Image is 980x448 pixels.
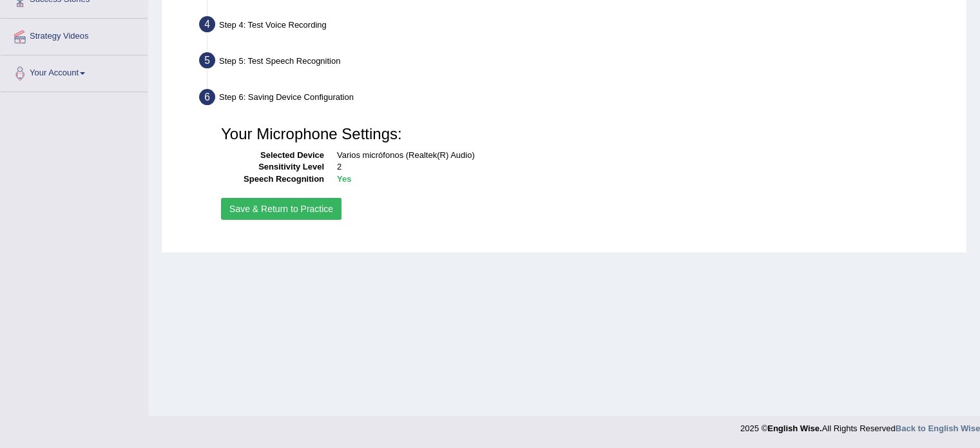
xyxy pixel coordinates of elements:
h3: Your Microphone Settings: [221,126,946,142]
div: Step 6: Saving Device Configuration [193,85,961,113]
dt: Speech Recognition [221,173,324,186]
a: Your Account [1,55,148,88]
button: Save & Return to Practice [221,198,341,220]
div: Step 4: Test Voice Recording [193,12,961,41]
a: Strategy Videos [1,19,148,51]
div: Step 5: Test Speech Recognition [193,48,961,77]
div: 2025 © All Rights Reserved [740,416,980,434]
a: Back to English Wise [896,424,980,433]
dd: Varios micrófonos (Realtek(R) Audio) [337,150,946,162]
strong: English Wise. [767,424,821,433]
dt: Selected Device [221,150,324,162]
dt: Sensitivity Level [221,161,324,173]
b: Yes [337,174,351,184]
dd: 2 [337,161,946,173]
